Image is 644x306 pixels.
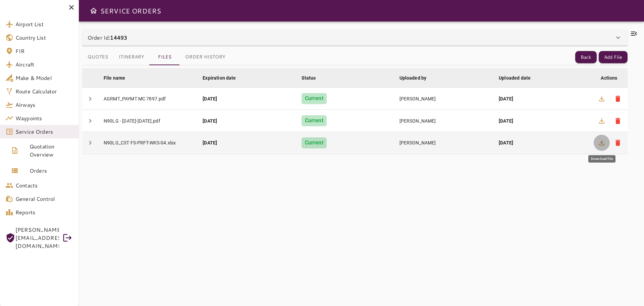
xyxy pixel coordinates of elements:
span: delete [614,95,622,103]
span: Airport List [15,20,73,28]
div: basic tabs example [82,49,231,65]
h6: SERVICE ORDERS [100,5,161,16]
span: Quotation Overview [30,142,73,159]
span: Reports [15,208,73,216]
span: Uploaded by [399,74,435,82]
div: [DATE] [499,95,587,102]
span: FIR [15,47,73,55]
div: [DATE] [203,139,290,146]
span: General Control [15,195,73,203]
span: Route Calculator [15,87,73,95]
span: chevron_right [86,95,94,103]
div: [DATE] [203,118,290,124]
div: N90LG_CST FS-PRFT-WKS-04.xlsx [104,139,192,146]
button: Quotes [82,49,113,65]
span: Service Orders [15,128,73,136]
span: Aircraft [15,60,73,69]
div: [PERSON_NAME] [399,118,488,124]
span: Make & Model [15,74,73,82]
button: Open drawer [87,4,100,17]
span: Waypoints [15,114,73,122]
button: Download file [594,113,610,129]
div: [DATE] [499,118,587,124]
span: Uploaded date [499,74,539,82]
span: Status [302,74,325,82]
div: Current [302,137,327,148]
button: Itinerary [113,49,150,65]
div: [DATE] [203,95,290,102]
button: Download file [594,91,610,107]
div: [PERSON_NAME] [399,139,488,146]
button: Files [150,49,180,65]
button: Delete file [610,135,626,151]
span: Airways [15,101,73,109]
div: Expiration date [203,74,236,82]
button: Order History [180,49,231,65]
button: Back [575,51,597,63]
span: delete [614,117,622,125]
span: [PERSON_NAME][EMAIL_ADDRESS][DOMAIN_NAME] [15,226,59,250]
span: Expiration date [203,74,245,82]
div: AGRMT_PAYMT MC 7897.pdf [104,95,192,102]
div: [DATE] [499,139,587,146]
div: Order Id:14493 [82,30,628,46]
p: Order Id: [88,34,127,42]
span: delete [614,139,622,147]
div: Current [302,93,327,104]
div: Current [302,115,327,126]
span: chevron_right [86,139,94,147]
span: Orders [30,167,73,175]
div: Status [302,74,316,82]
button: Delete file [610,91,626,107]
div: File name [104,74,125,82]
span: Contacts [15,181,73,189]
div: Uploaded date [499,74,531,82]
span: chevron_right [86,117,94,125]
span: File name [104,74,134,82]
b: 14493 [110,34,127,41]
button: Delete file [610,113,626,129]
div: N90LG - [DATE]-[DATE].pdf [104,118,192,124]
span: Country List [15,34,73,42]
div: Uploaded by [399,74,427,82]
button: Add File [599,51,628,63]
div: [PERSON_NAME] [399,95,488,102]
